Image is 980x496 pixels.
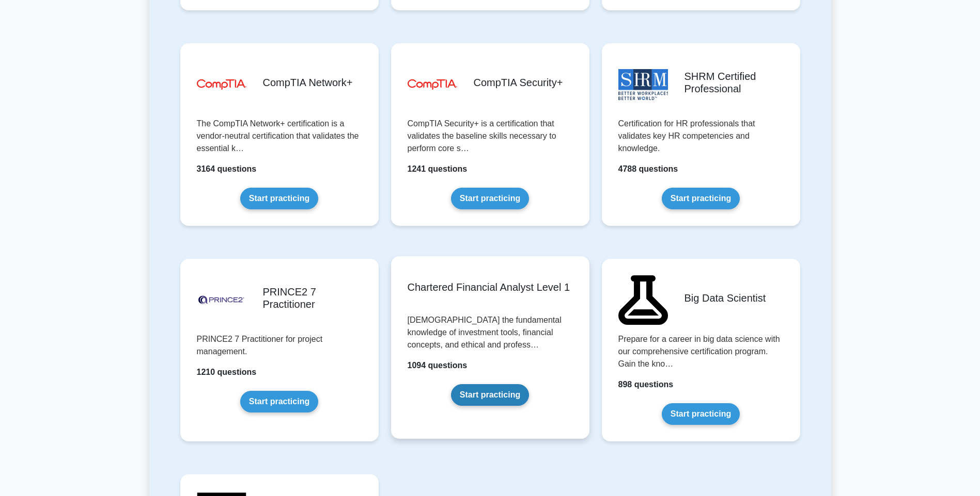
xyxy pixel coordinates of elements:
[451,188,529,209] a: Start practicing
[451,384,529,406] a: Start practicing
[662,403,740,425] a: Start practicing
[662,188,740,209] a: Start practicing
[240,188,318,209] a: Start practicing
[240,391,318,412] a: Start practicing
